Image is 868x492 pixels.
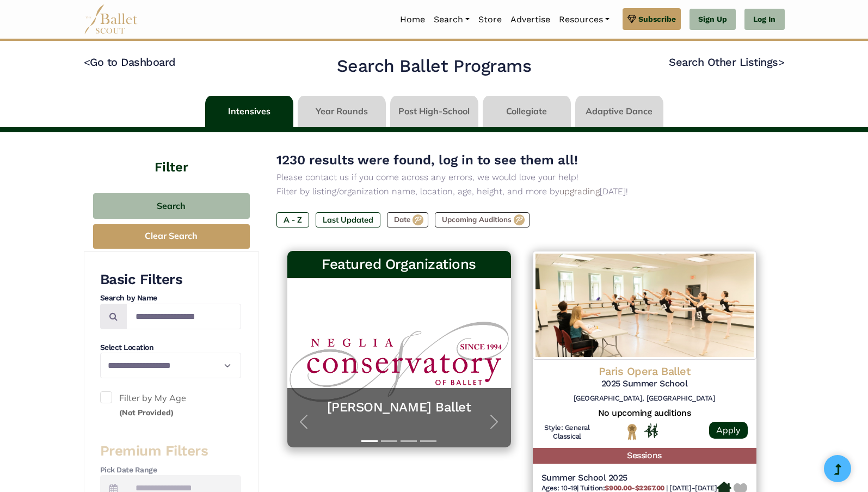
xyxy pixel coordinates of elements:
[690,9,736,30] a: Sign Up
[541,408,748,419] h5: No upcoming auditions
[381,435,397,447] button: Slide 2
[100,270,241,289] h3: Basic Filters
[84,55,90,69] code: <
[296,96,388,127] li: Year Rounds
[625,423,639,440] img: National
[435,212,530,227] label: Upcoming Auditions
[555,8,614,31] a: Resources
[93,193,250,219] button: Search
[396,8,429,31] a: Home
[533,448,756,464] h5: Sessions
[387,212,428,227] label: Date
[573,96,666,127] li: Adaptive Dance
[388,96,481,127] li: Post High-School
[541,394,748,403] h6: [GEOGRAPHIC_DATA], [GEOGRAPHIC_DATA]
[337,55,531,78] h2: Search Ballet Programs
[401,435,417,447] button: Slide 3
[84,132,259,177] h4: Filter
[541,378,748,390] h5: 2025 Summer School
[778,55,785,69] code: >
[100,293,241,304] h4: Search by Name
[276,212,309,227] label: A - Z
[506,8,555,31] a: Advertise
[100,442,241,460] h3: Premium Filters
[296,255,502,274] h3: Featured Organizations
[580,484,666,492] span: Tuition:
[533,251,756,360] img: Logo
[627,13,636,25] img: gem.svg
[541,472,717,484] h5: Summer School 2025
[638,13,676,25] span: Subscribe
[429,8,474,31] a: Search
[298,399,500,416] a: [PERSON_NAME] Ballet
[669,56,784,69] a: Search Other Listings>
[316,212,380,227] label: Last Updated
[541,364,748,378] h4: Paris Opera Ballet
[100,391,241,419] label: Filter by My Age
[541,423,593,442] h6: Style: General Classical
[126,304,241,329] input: Search by names...
[100,465,241,476] h4: Pick Date Range
[119,408,174,417] small: (Not Provided)
[605,484,664,492] b: $900.00-$2267.00
[623,8,681,30] a: Subscribe
[84,56,176,69] a: <Go to Dashboard
[541,484,577,492] span: Ages: 10-19
[709,422,748,439] a: Apply
[474,8,506,31] a: Store
[93,224,250,249] button: Clear Search
[481,96,573,127] li: Collegiate
[361,435,378,447] button: Slide 1
[276,152,578,168] span: 1230 results were found, log in to see them all!
[420,435,436,447] button: Slide 4
[744,9,784,30] a: Log In
[559,186,600,196] a: upgrading
[203,96,296,127] li: Intensives
[644,423,658,438] img: In Person
[276,184,767,199] p: Filter by listing/organization name, location, age, height, and more by [DATE]!
[100,342,241,353] h4: Select Location
[276,170,767,184] p: Please contact us if you come across any errors, we would love your help!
